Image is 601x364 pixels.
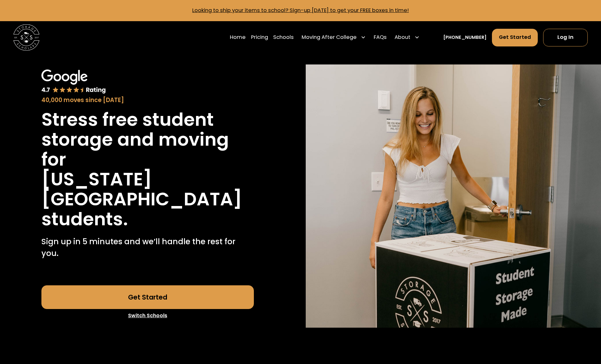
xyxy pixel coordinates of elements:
[41,110,254,169] h1: Stress free student storage and moving for
[543,29,588,46] a: Log In
[230,28,246,46] a: Home
[41,236,254,259] p: Sign up in 5 minutes and we’ll handle the rest for you.
[302,33,357,41] div: Moving After College
[374,28,387,46] a: FAQs
[41,209,128,229] h1: students.
[273,28,294,46] a: Schools
[41,309,254,322] a: Switch Schools
[41,70,106,94] img: Google 4.7 star rating
[299,28,369,46] div: Moving After College
[443,34,487,41] a: [PHONE_NUMBER]
[492,29,538,46] a: Get Started
[192,7,409,14] a: Looking to ship your items to school? Sign-up [DATE] to get your FREE boxes in time!
[41,96,254,105] div: 40,000 moves since [DATE]
[13,24,40,51] img: Storage Scholars main logo
[41,285,254,309] a: Get Started
[41,169,254,209] h1: [US_STATE][GEOGRAPHIC_DATA]
[392,28,422,46] div: About
[306,64,601,328] img: Storage Scholars will have everything waiting for you in your room when you arrive to campus.
[251,28,268,46] a: Pricing
[395,33,410,41] div: About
